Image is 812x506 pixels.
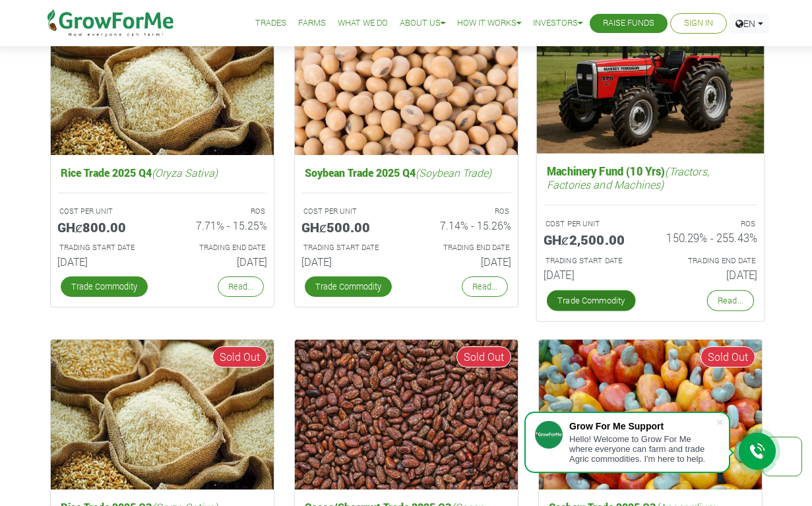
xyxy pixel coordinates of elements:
[303,206,394,217] p: COST PER UNIT
[416,219,511,232] h6: 7.14% - 15.26%
[57,163,267,182] h5: Rice Trade 2025 Q4
[57,219,152,235] h5: GHȼ800.00
[61,276,148,297] a: Trade Commodity
[298,16,326,30] a: Farms
[303,242,394,253] p: Estimated Trading Start Date
[172,219,267,232] h6: 7.71% - 15.25%
[543,269,640,282] h6: [DATE]
[59,242,150,253] p: Estimated Trading Start Date
[660,232,757,245] h6: 150.29% - 255.43%
[546,164,708,191] i: (Tractors, Factories and Machines)
[545,218,638,230] p: COST PER UNIT
[701,346,755,367] span: Sold Out
[546,290,635,311] a: Trade Commodity
[545,255,638,267] p: Estimated Trading Start Date
[400,16,445,30] a: About Us
[51,5,274,155] img: growforme image
[662,218,755,230] p: ROS
[418,242,509,253] p: Estimated Trading End Date
[457,16,521,30] a: How it Works
[456,346,511,367] span: Sold Out
[338,16,388,30] a: What We Do
[212,346,267,367] span: Sold Out
[255,16,286,30] a: Trades
[218,276,264,297] a: Read...
[57,255,152,268] h6: [DATE]
[662,255,755,267] p: Estimated Trading End Date
[603,16,654,30] a: Raise Funds
[543,162,757,194] h5: Machinery Fund (10 Yrs)
[569,434,716,464] div: Hello! Welcome to Grow For Me where everyone can farm and trade Agric commodities. I'm here to help.
[305,276,392,297] a: Trade Commodity
[660,269,757,282] h6: [DATE]
[706,290,753,311] a: Read...
[462,276,508,297] a: Read...
[301,163,511,182] h5: Soybean Trade 2025 Q4
[730,13,769,34] a: EN
[301,255,396,268] h6: [DATE]
[416,255,511,268] h6: [DATE]
[301,219,396,235] h5: GHȼ500.00
[569,421,716,431] div: Grow For Me Support
[59,206,150,217] p: COST PER UNIT
[543,232,640,248] h5: GHȼ2,500.00
[152,166,218,179] i: (Oryza Sativa)
[172,255,267,268] h6: [DATE]
[539,340,762,490] img: growforme image
[684,16,713,30] a: Sign In
[51,340,274,490] img: growforme image
[295,340,518,490] img: growforme image
[533,16,582,30] a: Investors
[174,242,265,253] p: Estimated Trading End Date
[536,3,764,154] img: growforme image
[416,166,491,179] i: (Soybean Trade)
[295,5,518,155] img: growforme image
[174,206,265,217] p: ROS
[418,206,509,217] p: ROS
